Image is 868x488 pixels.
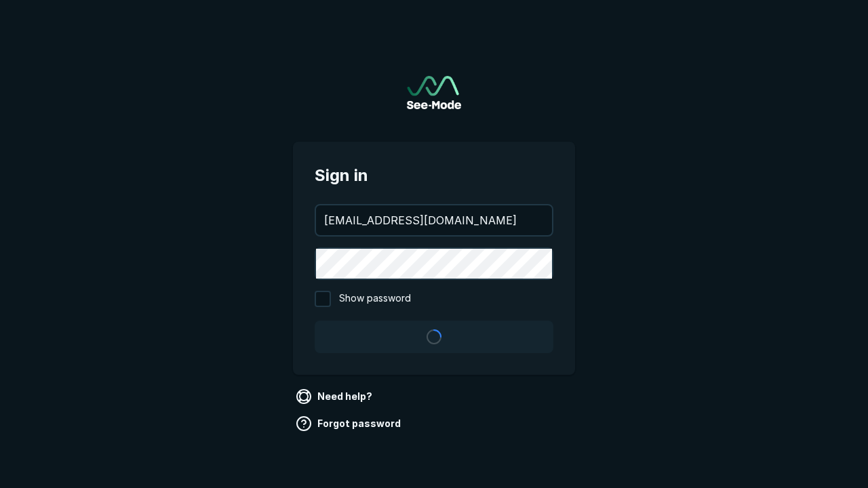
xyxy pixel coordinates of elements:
span: Sign in [315,163,553,188]
a: Forgot password [293,413,406,434]
input: your@email.com [316,205,552,235]
span: Show password [339,291,411,307]
a: Need help? [293,386,378,407]
a: Go to sign in [407,76,461,109]
img: See-Mode Logo [407,76,461,109]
